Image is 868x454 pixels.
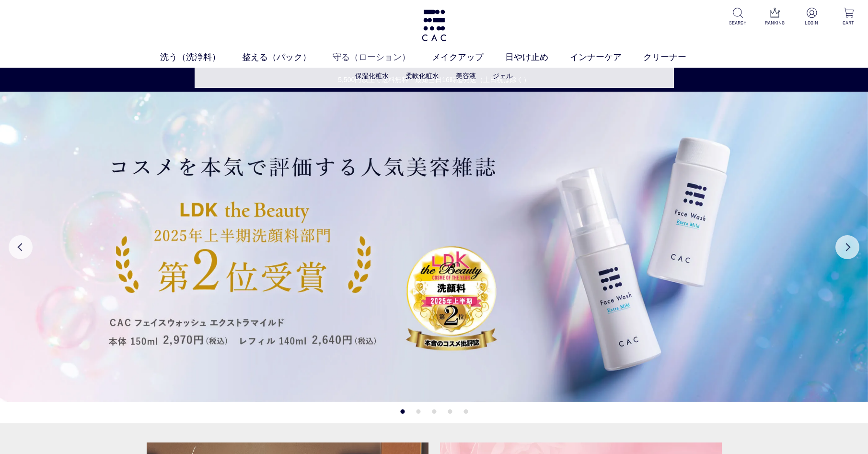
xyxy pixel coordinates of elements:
[643,51,708,64] a: クリーナー
[160,51,242,64] a: 洗う（洗浄料）
[405,72,439,80] a: 柔軟化粧水
[400,409,405,414] button: 1 of 5
[448,409,452,414] button: 4 of 5
[726,19,750,26] p: SEARCH
[726,8,750,26] a: SEARCH
[837,19,860,26] p: CART
[420,10,448,41] img: logo
[763,8,787,26] a: RANKING
[355,72,389,80] a: 保湿化粧水
[800,8,823,26] a: LOGIN
[333,51,432,64] a: 守る（ローション）
[9,235,33,259] button: Previous
[505,51,570,64] a: 日やけ止め
[456,72,476,80] a: 美容液
[242,51,333,64] a: 整える（パック）
[432,409,436,414] button: 3 of 5
[837,8,860,26] a: CART
[493,72,513,80] a: ジェル
[570,51,643,64] a: インナーケア
[763,19,787,26] p: RANKING
[463,409,468,414] button: 5 of 5
[835,235,859,259] button: Next
[0,75,868,85] a: 5,500円以上で送料無料・最短当日16時迄発送（土日祝は除く）
[416,409,420,414] button: 2 of 5
[432,51,505,64] a: メイクアップ
[800,19,823,26] p: LOGIN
